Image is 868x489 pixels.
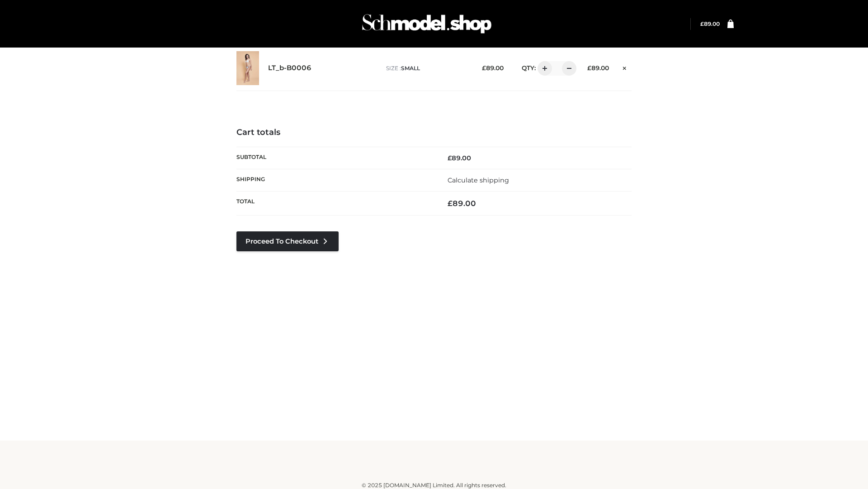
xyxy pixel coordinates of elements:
a: Proceed to Checkout [236,231,339,251]
bdi: 89.00 [587,64,609,72]
th: Subtotal [236,147,434,169]
th: Total [236,192,434,216]
a: Remove this item [618,61,632,73]
a: £89.00 [700,20,720,27]
p: size : [386,64,468,72]
div: QTY: [513,61,573,76]
span: £ [587,64,591,72]
span: SMALL [401,65,420,72]
span: £ [448,199,453,208]
span: £ [448,154,452,162]
th: Shipping [236,169,434,191]
bdi: 89.00 [482,64,504,72]
bdi: 89.00 [448,154,471,162]
a: LT_b-B0006 [268,64,311,72]
bdi: 89.00 [448,199,476,208]
span: £ [700,20,704,27]
bdi: 89.00 [700,20,720,27]
h4: Cart totals [236,128,632,138]
img: Schmodel Admin 964 [359,6,495,42]
a: Calculate shipping [448,176,509,184]
span: £ [482,64,486,72]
